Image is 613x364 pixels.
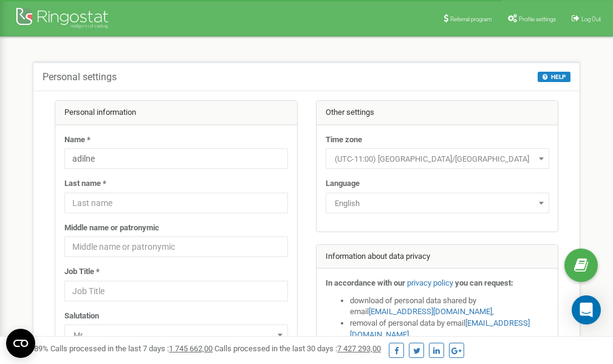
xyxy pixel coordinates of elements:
[50,344,213,353] span: Calls processed in the last 7 days :
[69,327,284,344] span: Mr.
[64,148,288,169] input: Name
[350,318,549,340] li: removal of personal data by email ,
[538,72,570,82] button: HELP
[326,178,360,190] label: Language
[43,72,117,83] h5: Personal settings
[326,134,362,146] label: Time zone
[64,178,106,190] label: Last name *
[519,16,556,22] span: Profile settings
[330,151,545,168] span: (UTC-11:00) Pacific/Midway
[64,193,288,213] input: Last name
[64,222,159,234] label: Middle name or patronymic
[214,344,381,353] span: Calls processed in the last 30 days :
[169,344,213,353] u: 1 745 662,00
[326,193,549,213] span: English
[55,101,297,125] div: Personal information
[64,311,99,322] label: Salutation
[64,266,100,278] label: Job Title *
[369,307,492,316] a: [EMAIL_ADDRESS][DOMAIN_NAME]
[407,278,453,287] a: privacy policy
[350,295,549,318] li: download of personal data shared by email ,
[64,236,288,257] input: Middle name or patronymic
[455,278,513,287] strong: you can request:
[330,195,545,212] span: English
[317,101,558,125] div: Other settings
[317,245,558,269] div: Information about data privacy
[6,329,35,358] button: Open CMP widget
[64,134,91,146] label: Name *
[337,344,381,353] u: 7 427 293,00
[581,16,601,22] span: Log Out
[64,281,288,301] input: Job Title
[450,16,492,22] span: Referral program
[326,148,549,169] span: (UTC-11:00) Pacific/Midway
[326,278,405,287] strong: In accordance with our
[572,295,601,325] div: Open Intercom Messenger
[64,325,288,345] span: Mr.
